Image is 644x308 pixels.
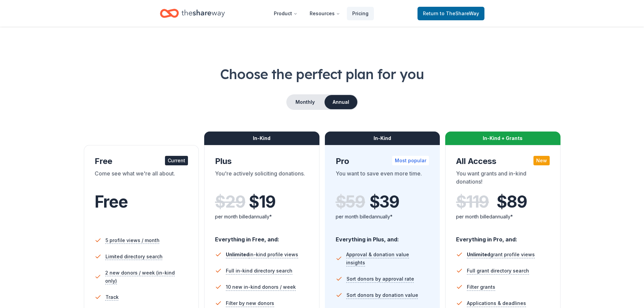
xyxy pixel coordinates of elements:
[467,252,535,257] span: grant profile views
[95,192,128,212] span: Free
[467,299,526,307] span: Applications & deadlines
[287,95,323,109] button: Monthly
[304,7,345,20] button: Resources
[95,156,188,167] div: Free
[226,267,292,275] span: Full in-kind directory search
[215,213,309,221] div: per month billed annually*
[467,267,529,275] span: Full grant directory search
[467,283,495,291] span: Filter grants
[533,156,550,165] div: New
[456,169,550,188] div: You want grants and in-kind donations!
[226,283,296,291] span: 10 new in-kind donors / week
[105,236,160,244] span: 5 profile views / month
[347,291,418,299] span: Sort donors by donation value
[325,132,440,145] div: In-Kind
[467,252,490,257] span: Unlimited
[105,253,163,261] span: Limited directory search
[268,5,374,21] nav: Main
[423,9,479,18] span: Return
[27,65,617,84] h1: Choose the perfect plan for you
[456,230,550,244] div: Everything in Pro, and:
[226,252,249,257] span: Unlimited
[95,169,188,188] div: Come see what we're all about.
[440,10,479,16] span: to TheShareWay
[226,299,274,307] span: Filter by new donors
[392,156,429,165] div: Most popular
[249,192,275,211] span: $ 19
[336,169,429,188] div: You want to save even more time.
[204,132,319,145] div: In-Kind
[325,95,357,109] button: Annual
[165,156,188,165] div: Current
[456,213,550,221] div: per month billed annually*
[347,275,414,283] span: Sort donors by approval rate
[369,192,399,211] span: $ 39
[347,7,374,20] a: Pricing
[215,156,309,167] div: Plus
[418,7,484,20] a: Returnto TheShareWay
[336,230,429,244] div: Everything in Plus, and:
[105,293,119,301] span: Track
[456,156,550,167] div: All Access
[160,5,225,21] a: Home
[336,156,429,167] div: Pro
[268,7,303,20] button: Product
[215,230,309,244] div: Everything in Free, and:
[105,269,188,285] span: 2 new donors / week (in-kind only)
[215,169,309,188] div: You're actively soliciting donations.
[336,213,429,221] div: per month billed annually*
[346,251,429,267] span: Approval & donation value insights
[445,132,560,145] div: In-Kind + Grants
[226,252,298,257] span: in-kind profile views
[497,192,527,211] span: $ 89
